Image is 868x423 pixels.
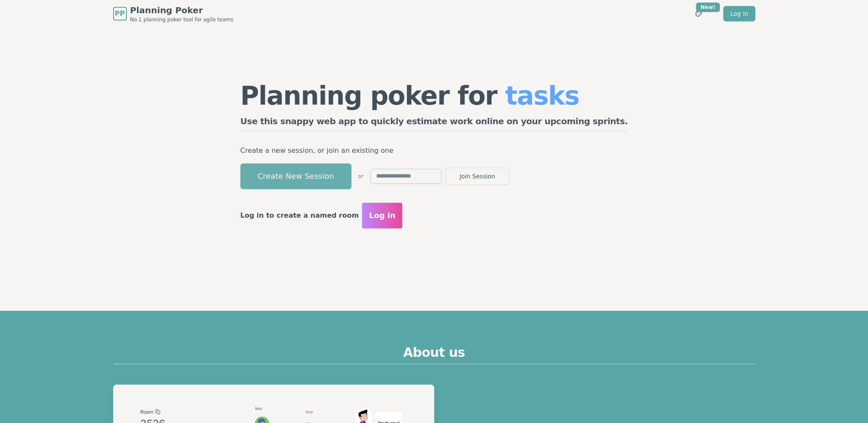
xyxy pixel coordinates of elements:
span: No.1 planning poker tool for agile teams [130,16,234,23]
a: Log in [723,6,755,21]
button: Create New Session [240,163,351,189]
span: PP [115,9,125,19]
button: Log in [362,203,402,228]
span: or [358,173,363,180]
span: tasks [505,81,579,111]
h2: Use this snappy web app to quickly estimate work online on your upcoming sprints. [240,115,628,131]
span: Planning Poker [130,4,234,16]
p: Create a new session, or join an existing one [240,145,628,157]
button: Join Session [445,168,509,185]
span: Log in [369,210,395,222]
h1: Planning poker for [240,83,628,108]
div: New! [696,3,720,12]
a: PPPlanning PokerNo.1 planning poker tool for agile teams [113,4,234,23]
h2: About us [113,345,755,364]
p: Log in to create a named room [240,210,359,222]
button: New! [691,6,706,21]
